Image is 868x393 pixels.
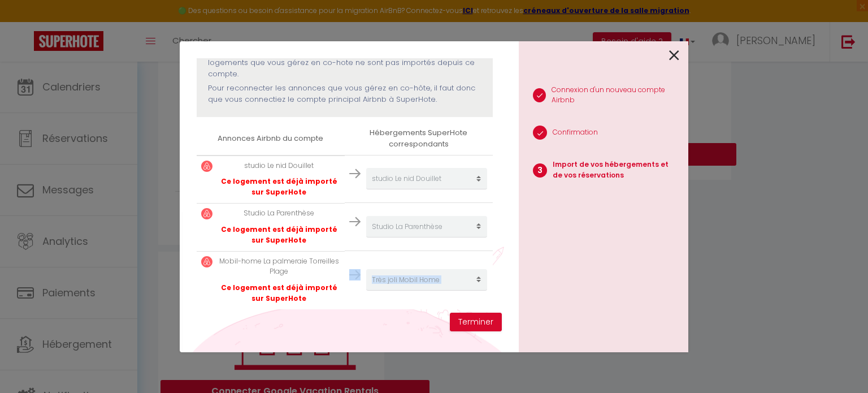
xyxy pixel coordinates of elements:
p: Ce logement est déjà importé sur SuperHote [218,176,340,198]
th: Annonces Airbnb du compte [197,123,345,155]
p: Connexion d'un nouveau compte Airbnb [552,85,679,106]
span: 3 [533,163,547,178]
p: Seuls les logements liés à un compte PRINCIPAL airbnb sont importés. Les logements que vous gérez... [208,46,481,80]
p: Ce logement est déjà importé sur SuperHote [218,283,340,304]
p: Import de vos hébergements et de vos réservations [553,159,679,181]
p: studio Le nid Douillet [218,161,340,171]
button: Ouvrir le widget de chat LiveChat [9,5,43,38]
p: Pour reconnecter les annonces que vous gérez en co-hôte, il faut donc que vous connectiez le comp... [208,83,481,106]
p: Studio La Parenthèse [218,208,340,219]
p: Confirmation [553,127,598,138]
th: Hébergements SuperHote correspondants [345,123,493,155]
button: Terminer [450,313,502,332]
p: Mobil-home La palmeraie Torreilles Plage [218,256,340,278]
p: Ce logement est déjà importé sur SuperHote [218,224,340,246]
